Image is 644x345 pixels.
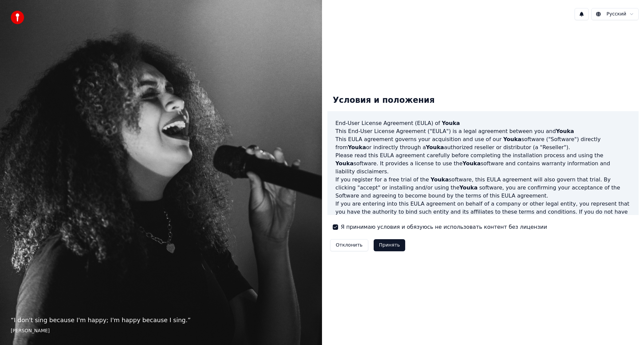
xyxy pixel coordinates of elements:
[348,144,366,150] span: Youka
[11,315,311,325] p: “ I don't sing because I'm happy; I'm happy because I sing. ”
[556,128,574,134] span: Youka
[11,11,24,24] img: youka
[463,160,481,167] span: Youka
[426,144,444,150] span: Youka
[503,136,521,142] span: Youka
[335,176,631,200] p: If you register for a free trial of the software, this EULA agreement will also govern that trial...
[335,127,631,135] p: This End-User License Agreement ("EULA") is a legal agreement between you and
[330,239,368,251] button: Отклонить
[431,176,449,183] span: Youka
[327,90,440,111] div: Условия и положения
[442,120,460,126] span: Youka
[11,328,311,334] footer: [PERSON_NAME]
[335,160,354,167] span: Youka
[335,200,631,232] p: If you are entering into this EULA agreement on behalf of a company or other legal entity, you re...
[341,223,547,231] label: Я принимаю условия и обязуюсь не использовать контент без лицензии
[335,119,631,127] h3: End-User License Agreement (EULA) of
[335,135,631,152] p: This EULA agreement governs your acquisition and use of our software ("Software") directly from o...
[335,152,631,176] p: Please read this EULA agreement carefully before completing the installation process and using th...
[460,184,478,191] span: Youka
[374,239,406,251] button: Принять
